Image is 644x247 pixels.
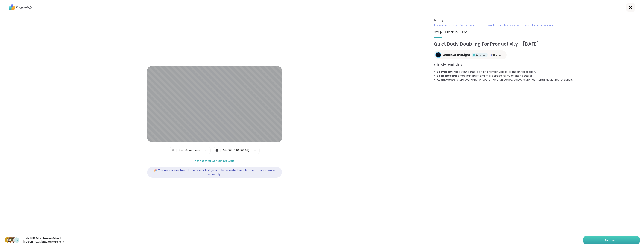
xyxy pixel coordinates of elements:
li: : Keep your camera on and remain visible for the entire session. [437,70,640,74]
h1: Quiet Body Doubling For Productivity - [DATE] [434,41,640,47]
div: bec Microphone [179,148,200,152]
img: Adrienne_QueenOfTheDawn [11,237,16,243]
span: s [7,237,8,242]
span: Check-ins [445,30,459,34]
button: Join now [583,236,640,244]
b: Be Respectful [437,74,457,78]
span: Chat [462,30,469,34]
span: Test speaker and microphone [195,160,234,163]
span: Super Peer [476,54,486,56]
p: The room is now open. You can join now or will be automatically entered five minutes after the gr... [434,23,640,27]
li: : Share mindfully, and make space for everyone to share! [437,74,640,78]
b: Avoid Advice [437,78,455,82]
span: Join now [604,238,615,242]
img: Elite Host [491,54,493,56]
h3: Lobby [434,18,640,23]
img: ShareWell Logo [9,3,35,12]
span: Group [434,30,442,34]
span: Elite Host [493,54,502,56]
div: 🎉 Chrome audio is fixed! If this is your first group, please restart your browser so audio works ... [147,167,282,178]
img: QueenOfTheNight [436,52,441,57]
img: Super Peer [473,54,475,56]
span: | [220,147,221,154]
h3: Friendly reminders: [434,62,640,67]
span: | [176,147,177,154]
span: QueenOfTheNight [443,53,470,57]
img: Microphone [171,147,175,154]
div: Brio 101 (046d:094d) [223,148,249,152]
img: Camera [215,147,219,154]
span: +2 [15,238,18,242]
p: shakil7844 , AmberWolffWizard , [PERSON_NAME] and 2 more are here. [23,237,65,243]
a: QueenOfTheNightQueenOfTheNightSuper PeerSuper PeerElite HostElite Host [434,50,507,59]
li: : Share your experiences rather than advice, as peers are not mental health professionals. [437,78,640,82]
img: AmberWolffWizard [8,237,13,243]
b: Be Present [437,70,452,74]
button: Test speaker and microphone [194,157,236,165]
img: ShareWell Logomark [616,239,619,241]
